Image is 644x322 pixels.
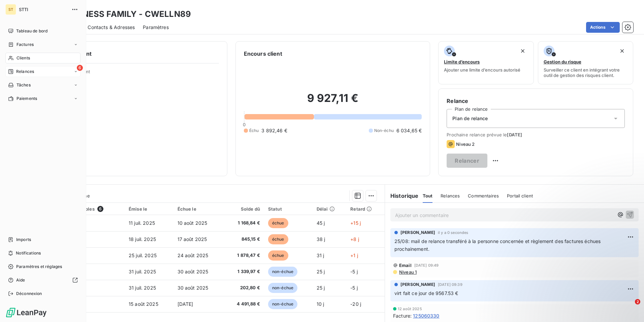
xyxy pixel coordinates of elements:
[228,220,260,226] span: 1 168,84 €
[228,285,260,291] span: 202,80 €
[350,269,358,274] span: -5 j
[16,237,31,243] span: Imports
[178,252,208,258] span: 24 août 2025
[5,234,80,245] a: Imports
[143,24,169,31] span: Paramètres
[507,132,522,137] span: [DATE]
[317,236,325,242] span: 38 j
[317,252,324,258] span: 31 j
[350,285,358,291] span: -5 j
[400,230,435,236] span: [PERSON_NAME]
[228,236,260,243] span: 845,15 €
[129,206,169,212] div: Émise le
[244,50,282,58] h6: Encours client
[5,4,16,15] div: ST
[350,252,358,258] span: +1 j
[129,285,156,291] span: 31 juil. 2025
[468,193,499,198] span: Commentaires
[268,234,288,244] span: échue
[268,206,309,212] div: Statut
[544,67,627,78] span: Surveiller ce client en intégrant votre outil de gestion des risques client.
[97,206,103,212] span: 6
[129,252,157,258] span: 25 juil. 2025
[16,277,25,283] span: Aide
[129,301,158,307] span: 15 août 2025
[129,236,156,242] span: 18 juil. 2025
[5,39,80,50] a: Factures
[413,312,439,319] span: 125060330
[17,96,37,102] span: Paiements
[586,22,620,33] button: Actions
[19,7,67,12] span: STTI
[399,263,412,268] span: Email
[509,257,644,304] iframe: Intercom notifications message
[16,250,41,256] span: Notifications
[41,50,219,58] h6: Informations client
[268,283,297,293] span: non-échue
[350,301,361,307] span: -20 j
[452,115,488,122] span: Plan de relance
[249,128,259,134] span: Échu
[5,261,80,272] a: Paramètres et réglages
[16,264,62,270] span: Paramètres et réglages
[268,218,288,228] span: échue
[350,206,381,212] div: Retard
[5,26,80,36] a: Tableau de bord
[16,69,34,75] span: Relances
[423,193,433,198] span: Tout
[178,220,207,226] span: 10 août 2025
[268,267,297,277] span: non-échue
[350,220,361,226] span: +15 j
[317,269,325,274] span: 25 j
[5,66,80,77] a: 6Relances
[228,301,260,307] span: 4 491,88 €
[178,206,220,212] div: Échue le
[178,301,193,307] span: [DATE]
[17,55,30,61] span: Clients
[398,307,422,311] span: 12 août 2025
[438,283,462,287] span: [DATE] 09:39
[54,69,219,78] span: Propriétés Client
[456,141,475,147] span: Niveau 2
[414,263,439,267] span: [DATE] 09:49
[17,82,31,88] span: Tâches
[447,132,625,137] span: Prochaine relance prévue le
[16,28,47,34] span: Tableau de bord
[385,192,419,200] h6: Historique
[447,154,487,168] button: Relancer
[317,285,325,291] span: 25 j
[5,80,80,90] a: Tâches
[5,307,47,318] img: Logo LeanPay
[444,59,480,64] span: Limite d’encours
[178,269,208,274] span: 30 août 2025
[621,299,637,315] iframe: Intercom live chat
[16,291,42,297] span: Déconnexion
[317,301,324,307] span: 10 j
[5,275,80,286] a: Aide
[374,128,394,134] span: Non-échu
[228,206,260,212] div: Solde dû
[350,236,359,242] span: +8 j
[393,312,412,319] span: Facture :
[398,269,417,275] span: Niveau 1
[88,24,135,31] span: Contacts & Adresses
[400,281,435,288] span: [PERSON_NAME]
[228,268,260,275] span: 1 339,97 €
[243,122,246,127] span: 0
[77,65,83,71] span: 6
[438,41,534,84] button: Limite d’encoursAjouter une limite d’encours autorisé
[394,238,602,252] span: 25/08: mail de relance transféré à la personne concernée et règlement des factures échues prochai...
[59,8,191,20] h3: WELLNESS FAMILY - CWELLN89
[635,299,640,304] span: 2
[53,206,121,212] div: Pièces comptables
[5,53,80,63] a: Clients
[178,285,208,291] span: 30 août 2025
[228,252,260,259] span: 1 878,47 €
[444,67,520,73] span: Ajouter une limite d’encours autorisé
[268,250,288,261] span: échue
[129,269,156,274] span: 31 juil. 2025
[507,193,533,198] span: Portail client
[538,41,633,84] button: Gestion du risqueSurveiller ce client en intégrant votre outil de gestion des risques client.
[441,193,460,198] span: Relances
[396,127,422,134] span: 6 034,65 €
